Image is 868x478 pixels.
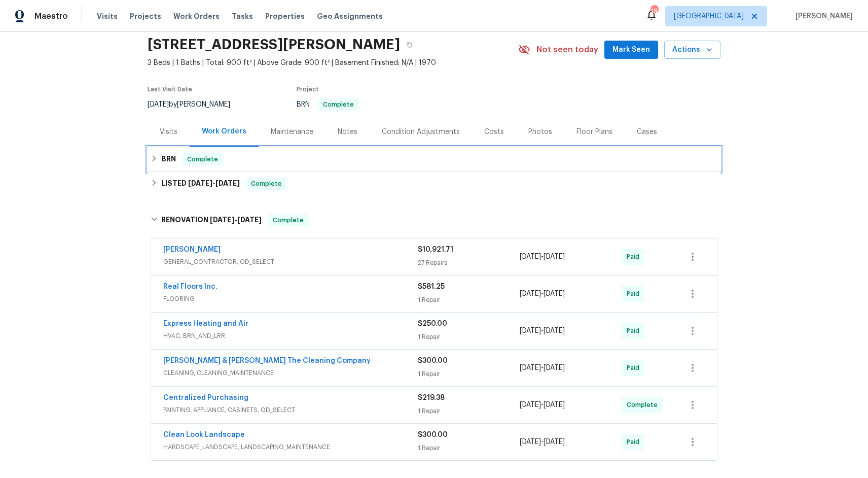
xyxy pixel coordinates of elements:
span: HVAC, BRN_AND_LRR [163,331,418,341]
span: HARDSCAPE_LANDSCAPE, LANDSCAPING_MAINTENANCE [163,442,418,452]
a: Real Floors Inc. [163,283,218,290]
span: $300.00 [418,357,448,364]
span: Complete [319,101,358,108]
span: [DATE] [520,401,541,408]
span: Project [297,86,319,92]
span: Paid [627,289,643,299]
div: LISTED [DATE]-[DATE]Complete [148,172,720,196]
span: Visits [97,11,118,21]
span: 3 Beds | 1 Baths | Total: 900 ft² | Above Grade: 900 ft² | Basement Finished: N/A | 1970 [148,58,518,68]
span: [DATE] [544,401,565,408]
span: [DATE] [544,253,565,260]
span: [DATE] [520,253,541,260]
span: [DATE] [544,364,565,371]
a: Clean Look Landscape [163,431,245,438]
div: Cases [637,127,657,137]
span: Paid [627,437,643,447]
span: Projects [130,11,161,21]
span: $219.38 [418,394,445,401]
span: - [520,437,565,447]
span: Not seen today [536,45,598,55]
div: 1 Repair [418,369,520,379]
button: Copy Address [400,36,418,54]
span: - [520,400,565,410]
span: Complete [269,215,308,225]
span: FLOORING [163,294,418,304]
span: Work Orders [173,11,220,21]
span: Paid [627,252,643,262]
span: [DATE] [520,438,541,446]
a: [PERSON_NAME] & [PERSON_NAME] The Cleaning Company [163,357,371,364]
span: [PERSON_NAME] [791,11,853,21]
span: - [520,326,565,336]
button: Actions [664,41,720,59]
span: [GEOGRAPHIC_DATA] [674,11,744,21]
a: [PERSON_NAME] [163,246,221,253]
div: Work Orders [202,126,246,136]
span: [DATE] [520,327,541,334]
span: $300.00 [418,431,448,438]
span: Last Visit Date [148,86,192,92]
span: Paid [627,363,643,373]
div: 1 Repair [418,443,520,453]
span: $10,921.71 [418,246,453,253]
div: Visits [160,127,177,137]
span: - [188,180,240,187]
span: [DATE] [210,216,234,223]
span: Paid [627,326,643,336]
span: Geo Assignments [317,11,383,21]
h6: LISTED [161,178,240,190]
span: Actions [672,44,712,56]
span: $250.00 [418,320,447,327]
h2: [STREET_ADDRESS][PERSON_NAME] [148,40,400,50]
span: Tasks [232,13,253,20]
span: [DATE] [544,327,565,334]
span: [DATE] [237,216,262,223]
span: [DATE] [520,290,541,297]
a: Centralized Purchasing [163,394,248,401]
span: [DATE] [544,290,565,297]
span: [DATE] [544,438,565,446]
div: 1 Repair [418,332,520,342]
span: $581.25 [418,283,445,290]
span: [DATE] [188,180,212,187]
div: Maintenance [271,127,313,137]
div: Costs [484,127,504,137]
span: PAINTING, APPLIANCE, CABINETS, OD_SELECT [163,405,418,415]
span: GENERAL_CONTRACTOR, OD_SELECT [163,257,418,267]
span: Properties [265,11,305,21]
span: - [520,363,565,373]
div: by [PERSON_NAME] [148,98,242,111]
span: Maestro [34,11,68,21]
span: Complete [247,179,286,189]
div: RENOVATION [DATE]-[DATE]Complete [148,204,720,236]
div: 18 [650,6,658,16]
div: 1 Repair [418,406,520,416]
span: Complete [627,400,662,410]
span: [DATE] [148,101,169,108]
h6: RENOVATION [161,214,262,226]
span: CLEANING, CLEANING_MAINTENANCE [163,368,418,378]
div: BRN Complete [148,147,720,172]
div: 27 Repairs [418,258,520,268]
h6: BRN [161,153,176,165]
button: Mark Seen [604,41,658,59]
span: [DATE] [520,364,541,371]
div: Floor Plans [576,127,612,137]
span: [DATE] [215,180,240,187]
span: - [210,216,262,223]
span: - [520,252,565,262]
span: BRN [297,101,359,108]
div: Photos [528,127,552,137]
a: Express Heating and Air [163,320,248,327]
div: 1 Repair [418,295,520,305]
div: Condition Adjustments [382,127,460,137]
div: Notes [338,127,357,137]
span: Complete [183,154,222,164]
span: - [520,289,565,299]
span: Mark Seen [612,44,650,56]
